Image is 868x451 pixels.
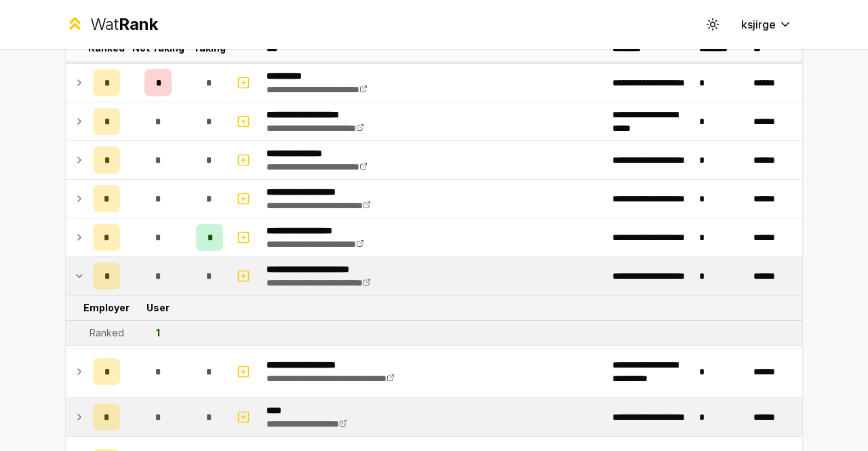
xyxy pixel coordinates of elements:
div: Ranked [90,326,124,340]
div: 1 [156,326,160,340]
td: User [125,296,191,320]
div: Wat [90,14,158,35]
a: WatRank [65,14,158,35]
button: ksjirge [730,12,803,37]
span: ksjirge [741,16,776,33]
span: Rank [119,14,158,34]
td: Employer [87,296,125,320]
